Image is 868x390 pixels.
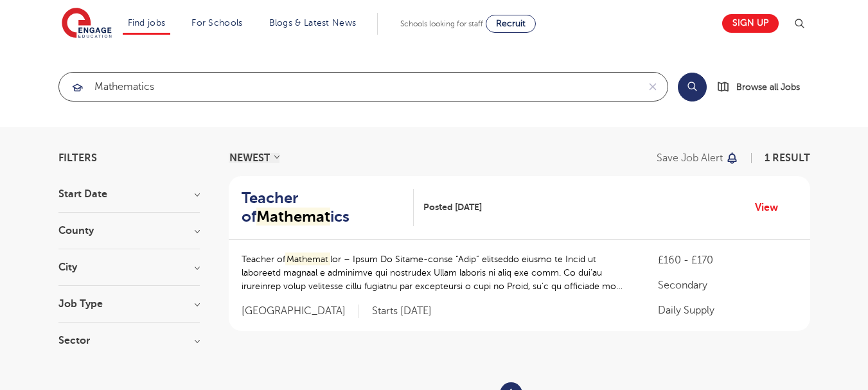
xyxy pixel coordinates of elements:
a: Recruit [486,15,536,33]
h3: Sector [58,335,200,346]
span: Recruit [496,19,526,28]
div: Submit [58,72,668,102]
h3: City [58,262,200,272]
a: Teacher ofMathematics [242,189,414,226]
a: Sign up [722,14,779,33]
h3: County [58,226,200,236]
p: Secondary [658,278,797,293]
p: Save job alert [657,153,723,163]
span: Schools looking for staff [400,19,483,28]
button: Save job alert [657,153,740,163]
p: Teacher of lor – Ipsum Do Sitame-conse “Adip” elitseddo eiusmo te Incid ut laboreetd magnaal e ad... [242,253,633,293]
h3: Job Type [58,299,200,309]
span: Posted [DATE] [423,200,482,214]
a: View [755,199,788,216]
h3: Start Date [58,189,200,199]
button: Search [678,73,707,102]
p: £160 - £170 [658,253,797,268]
a: For Schools [191,18,242,28]
mark: Mathemat [256,208,330,226]
p: Starts [DATE] [372,305,432,318]
img: Engage Education [62,8,112,40]
button: Clear [638,73,668,101]
span: [GEOGRAPHIC_DATA] [242,305,359,318]
input: Submit [59,73,638,101]
span: Browse all Jobs [736,80,800,94]
h2: Teacher of ics [242,189,404,226]
span: 1 result [765,152,810,164]
a: Blogs & Latest News [269,18,357,28]
p: Daily Supply [658,303,797,318]
a: Browse all Jobs [717,80,810,94]
mark: Mathemat [285,253,331,266]
span: Filters [58,153,97,163]
a: Find jobs [128,18,166,28]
